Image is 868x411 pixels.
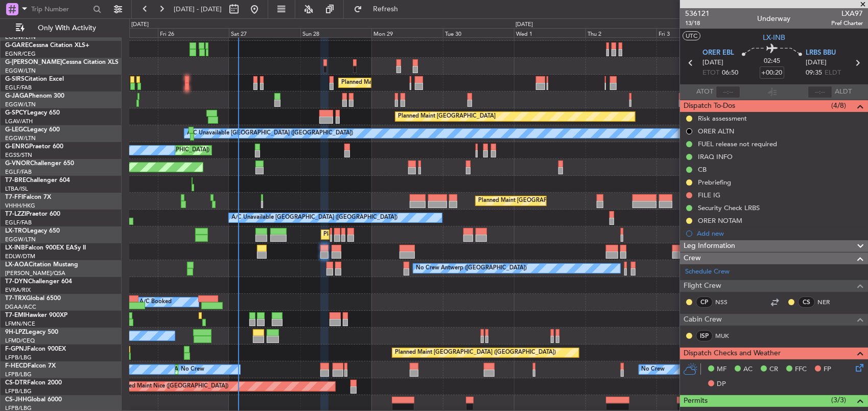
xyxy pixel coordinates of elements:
div: CS [798,296,815,308]
div: Tue 30 [443,28,514,37]
span: LX-INB [5,245,25,251]
a: T7-FFIFalcon 7X [5,194,51,200]
a: T7-EMIHawker 900XP [5,312,67,318]
span: LXA97 [831,8,863,19]
span: Flight Crew [684,280,721,292]
a: VHHH/HKG [5,202,35,210]
span: ELDT [825,68,841,78]
span: Dispatch Checks and Weather [684,348,781,359]
div: Underway [758,14,791,25]
span: 09:35 [806,68,822,78]
a: T7-LZZIPraetor 600 [5,211,60,217]
div: Fri 3 [656,28,728,37]
button: UTC [683,31,700,40]
a: LX-AOACitation Mustang [5,262,78,268]
span: G-SPCY [5,110,27,116]
span: T7-EMI [5,312,25,318]
a: G-SPCYLegacy 650 [5,110,60,116]
a: LFPB/LBG [5,387,32,395]
a: EGSS/STN [5,151,32,159]
span: F-GPNJ [5,346,27,352]
span: Dispatch To-Dos [684,100,735,112]
span: T7-DYN [5,279,28,285]
span: Refresh [364,6,407,13]
a: T7-TRXGlobal 6500 [5,295,61,302]
a: CS-DTRFalcon 2000 [5,380,62,386]
span: ATOT [696,87,713,97]
div: Fri 26 [158,28,229,37]
button: Refresh [349,1,410,17]
input: --:-- [716,86,740,98]
div: CP [696,296,713,308]
span: G-VNOR [5,161,30,167]
span: LRBS BBU [806,48,836,58]
div: A/C Unavailable [GEOGRAPHIC_DATA] ([GEOGRAPHIC_DATA]) [231,210,397,225]
a: G-VNORChallenger 650 [5,161,74,167]
div: No Crew [181,362,204,377]
div: Thu 2 [585,28,657,37]
div: No Crew [642,362,665,377]
div: Security Check LRBS [698,203,760,212]
div: [DATE] [515,20,533,29]
span: LX-INB [763,32,785,43]
span: LX-AOA [5,262,29,268]
div: ORER NOTAM [698,216,742,225]
div: Wed 1 [514,28,585,37]
span: 02:45 [764,56,780,66]
div: ISP [696,330,713,341]
span: Crew [684,253,701,264]
a: EVRA/RIX [5,286,31,294]
span: G-ENRG [5,144,29,150]
a: NSS [715,298,738,307]
a: G-[PERSON_NAME]Cessna Citation XLS [5,59,119,65]
div: Mon 29 [371,28,443,37]
span: G-[PERSON_NAME] [5,59,62,65]
div: No Crew Antwerp ([GEOGRAPHIC_DATA]) [416,261,527,276]
span: G-SIRS [5,76,25,82]
a: EDLW/DTM [5,253,35,260]
a: F-GPNJFalcon 900EX [5,346,66,352]
span: Leg Information [684,240,735,252]
a: LFPB/LBG [5,371,32,378]
span: [DATE] [806,58,827,68]
div: FUEL release not required [698,140,777,148]
div: Planned Maint [GEOGRAPHIC_DATA] ([GEOGRAPHIC_DATA]) [395,345,556,360]
a: 9H-LPZLegacy 500 [5,329,58,335]
span: FP [824,364,831,375]
a: LFPB/LBG [5,354,32,361]
div: CB [698,165,707,174]
div: Risk assessment [698,114,747,123]
a: CS-JHHGlobal 6000 [5,397,62,403]
a: LFMN/NCE [5,320,35,328]
a: EGGW/LTN [5,67,36,75]
a: T7-BREChallenger 604 [5,177,70,184]
span: Cabin Crew [684,314,722,326]
a: LX-INBFalcon 900EX EASy II [5,245,86,251]
a: G-ENRGPraetor 600 [5,144,63,150]
div: Planned Maint Nice ([GEOGRAPHIC_DATA]) [114,379,228,394]
div: ORER ALTN [698,127,734,135]
span: 536121 [685,8,710,19]
div: Add new [697,229,863,238]
a: EGLF/FAB [5,219,32,226]
span: CR [769,364,778,375]
a: EGNR/CEG [5,50,36,58]
div: Planned Maint [GEOGRAPHIC_DATA] [398,109,496,124]
a: EGGW/LTN [5,101,36,108]
span: CS-DTR [5,380,27,386]
span: (3/3) [831,395,846,405]
span: DP [717,379,726,390]
a: G-SIRSCitation Excel [5,76,64,82]
div: IRAQ INFO [698,152,733,161]
span: Pref Charter [831,19,863,28]
div: Planned Maint [GEOGRAPHIC_DATA] ([GEOGRAPHIC_DATA]) [478,193,639,209]
span: [DATE] - [DATE] [174,5,222,14]
a: EGGW/LTN [5,236,36,243]
span: FFC [795,364,807,375]
span: MF [717,364,726,375]
span: Only With Activity [27,25,108,32]
div: [DATE] [131,20,149,29]
a: EGLF/FAB [5,168,32,176]
a: NER [817,298,840,307]
a: LFMD/CEQ [5,337,35,345]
